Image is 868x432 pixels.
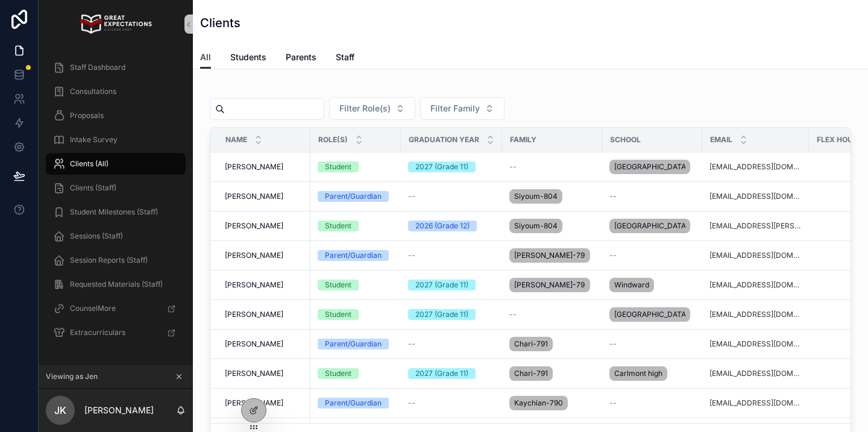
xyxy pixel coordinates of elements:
[225,221,283,231] span: [PERSON_NAME]
[709,369,802,378] a: [EMAIL_ADDRESS][DOMAIN_NAME]
[514,251,585,260] span: [PERSON_NAME]-792
[70,159,108,169] span: Clients (All)
[46,57,186,78] a: Staff Dashboard
[54,403,66,418] span: JK
[225,280,303,290] a: [PERSON_NAME]
[325,309,351,320] div: Student
[609,398,695,408] a: --
[225,310,303,319] a: [PERSON_NAME]
[70,183,116,193] span: Clients (Staff)
[415,221,470,231] div: 2026 (Grade 12)
[70,87,116,96] span: Consultations
[709,280,802,290] a: [EMAIL_ADDRESS][DOMAIN_NAME]
[408,398,415,408] span: --
[609,364,695,383] a: Carlmont high
[509,246,595,265] a: [PERSON_NAME]-792
[415,309,468,320] div: 2027 (Grade 11)
[46,129,186,151] a: Intake Survey
[609,339,617,349] span: --
[318,368,394,379] a: Student
[415,161,468,172] div: 2027 (Grade 11)
[70,231,123,241] span: Sessions (Staff)
[325,191,382,202] div: Parent/Guardian
[70,328,125,337] span: Extracurriculars
[710,135,732,145] span: Email
[709,251,802,260] a: [EMAIL_ADDRESS][DOMAIN_NAME]
[509,310,517,319] span: --
[225,369,283,378] span: [PERSON_NAME]
[70,207,158,217] span: Student Milestones (Staff)
[408,339,415,349] span: --
[336,51,354,63] span: Staff
[709,162,802,172] a: [EMAIL_ADDRESS][DOMAIN_NAME]
[430,102,480,114] span: Filter Family
[46,105,186,127] a: Proposals
[514,398,563,408] span: Kaychian-790
[200,14,241,31] h1: Clients
[609,251,617,260] span: --
[509,216,595,236] a: Siyoum-804
[225,135,247,145] span: Name
[609,275,695,295] a: Windward
[286,51,316,63] span: Parents
[70,63,125,72] span: Staff Dashboard
[509,187,595,206] a: Siyoum-804
[609,192,695,201] a: --
[509,162,595,172] a: --
[84,404,154,416] p: [PERSON_NAME]
[225,398,283,408] span: [PERSON_NAME]
[225,339,303,349] a: [PERSON_NAME]
[514,369,548,378] span: Chari-791
[610,135,641,145] span: School
[709,398,802,408] a: [EMAIL_ADDRESS][DOMAIN_NAME]
[325,368,351,379] div: Student
[200,51,211,63] span: All
[609,157,695,177] a: [GEOGRAPHIC_DATA]
[514,339,548,349] span: Chari-791
[318,339,394,349] a: Parent/Guardian
[225,339,283,349] span: [PERSON_NAME]
[514,280,585,290] span: [PERSON_NAME]-792
[408,368,495,379] a: 2027 (Grade 11)
[225,162,283,172] span: [PERSON_NAME]
[709,339,802,349] a: [EMAIL_ADDRESS][DOMAIN_NAME]
[408,251,415,260] span: --
[46,153,186,175] a: Clients (All)
[46,274,186,295] a: Requested Materials (Staff)
[408,280,495,290] a: 2027 (Grade 11)
[336,46,354,70] a: Staff
[609,305,695,324] a: [GEOGRAPHIC_DATA]
[509,162,517,172] span: --
[318,161,394,172] a: Student
[408,192,415,201] span: --
[46,81,186,102] a: Consultations
[509,364,595,383] a: Chari-791
[514,221,558,231] span: Siyoum-804
[225,398,303,408] a: [PERSON_NAME]
[408,221,495,231] a: 2026 (Grade 12)
[46,201,186,223] a: Student Milestones (Staff)
[46,322,186,343] a: Extracurriculars
[225,192,283,201] span: [PERSON_NAME]
[325,161,351,172] div: Student
[509,334,595,354] a: Chari-791
[225,369,303,378] a: [PERSON_NAME]
[200,46,211,69] a: All
[614,221,685,231] span: [GEOGRAPHIC_DATA]
[614,162,685,172] span: [GEOGRAPHIC_DATA]
[709,192,802,201] a: [EMAIL_ADDRESS][DOMAIN_NAME]
[225,192,303,201] a: [PERSON_NAME]
[325,221,351,231] div: Student
[318,250,394,261] a: Parent/Guardian
[70,111,104,121] span: Proposals
[225,221,303,231] a: [PERSON_NAME]
[230,46,266,70] a: Students
[318,280,394,290] a: Student
[709,221,802,231] a: [EMAIL_ADDRESS][PERSON_NAME][DOMAIN_NAME]
[614,280,649,290] span: Windward
[510,135,536,145] span: Family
